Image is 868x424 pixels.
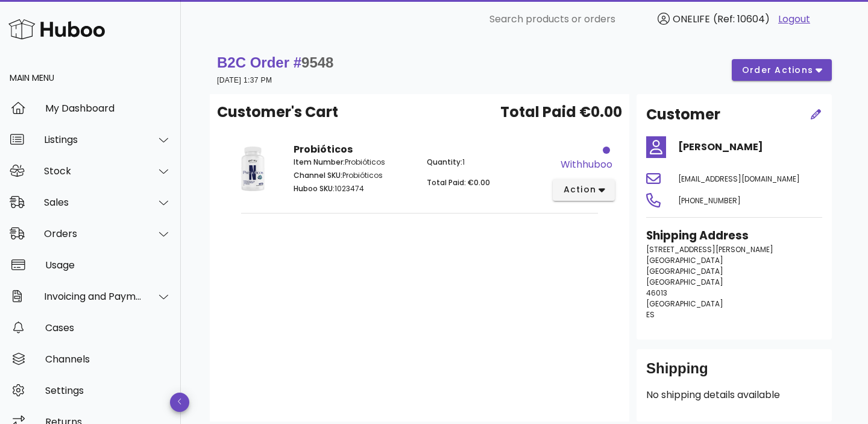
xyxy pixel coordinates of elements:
img: Product Image [227,142,279,195]
p: Probióticos [294,170,412,181]
h2: Customer [646,104,720,125]
span: [EMAIL_ADDRESS][DOMAIN_NAME] [678,174,800,184]
div: Cases [45,322,171,334]
div: Invoicing and Payments [44,291,142,302]
p: 1 [427,157,546,168]
span: ONELIFE [673,12,710,26]
div: withhuboo [561,157,612,172]
div: Usage [45,259,171,271]
h3: Shipping Address [646,227,822,244]
span: [GEOGRAPHIC_DATA] [646,299,723,309]
span: Total Paid: €0.00 [427,177,490,188]
span: Customer's Cart [217,101,338,123]
small: [DATE] 1:37 PM [217,76,272,84]
span: [GEOGRAPHIC_DATA] [646,277,723,287]
div: My Dashboard [45,103,171,114]
span: (Ref: 10604) [713,12,770,26]
div: Channels [45,353,171,365]
strong: Probióticos [294,142,353,156]
span: 9548 [301,54,333,71]
span: Quantity: [427,157,462,167]
span: order actions [741,64,814,77]
span: Channel SKU: [294,170,342,180]
div: Settings [45,385,171,396]
div: Shipping [646,359,822,388]
span: Total Paid €0.00 [500,101,622,123]
div: Orders [44,228,142,239]
p: 1023474 [294,183,412,194]
a: Logout [778,12,810,27]
strong: B2C Order # [217,54,333,71]
div: Listings [44,134,142,145]
button: action [553,179,615,201]
span: Huboo SKU: [294,183,335,194]
span: [PHONE_NUMBER] [678,195,741,206]
span: [GEOGRAPHIC_DATA] [646,255,723,265]
span: action [562,183,596,196]
div: Stock [44,165,142,177]
span: Item Number: [294,157,345,167]
span: [STREET_ADDRESS][PERSON_NAME] [646,244,773,255]
p: No shipping details available [646,388,822,402]
h4: [PERSON_NAME] [678,140,822,154]
div: Sales [44,197,142,208]
span: ES [646,309,655,320]
span: [GEOGRAPHIC_DATA] [646,266,723,276]
button: order actions [732,59,832,81]
p: Probióticos [294,157,412,168]
img: Huboo Logo [8,16,105,42]
span: 46013 [646,288,667,298]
